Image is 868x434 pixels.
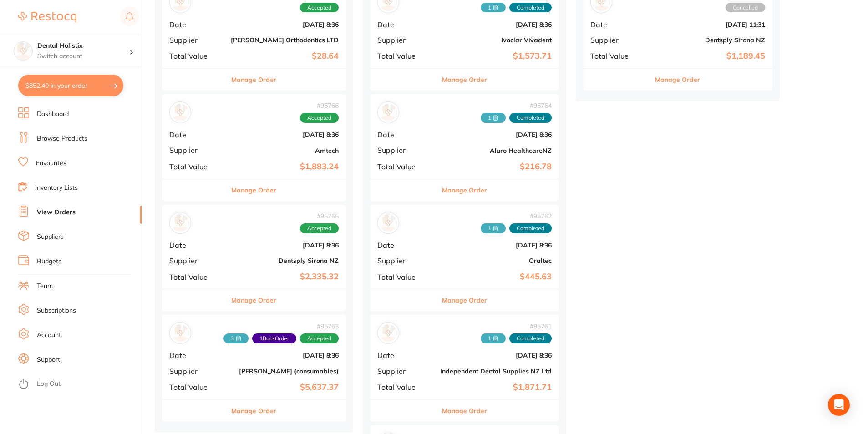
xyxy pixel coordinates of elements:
[37,208,76,217] a: View Orders
[162,94,346,201] div: Amtech#95766AcceptedDate[DATE] 8:36SupplierAmtechTotal Value$1,883.24Manage Order
[231,21,339,28] b: [DATE] 8:36
[481,102,552,109] span: # 95764
[377,257,433,265] span: Supplier
[169,383,223,391] span: Total Value
[231,179,276,201] button: Manage Order
[18,75,123,96] button: $852.40 in your order
[162,315,346,422] div: Henry Schein Halas (consumables)#957633 1BackOrderAcceptedDate[DATE] 8:36Supplier[PERSON_NAME] (c...
[726,3,765,13] span: Cancelled
[37,257,61,266] a: Budgets
[440,272,552,282] b: $445.63
[440,242,552,249] b: [DATE] 8:36
[442,289,487,311] button: Manage Order
[654,36,765,44] b: Dentsply Sirona NZ
[481,223,506,233] span: Received
[440,36,552,44] b: Ivoclar Vivadent
[37,232,64,242] a: Suppliers
[481,333,506,343] span: Received
[18,12,76,23] img: Restocq Logo
[223,323,339,330] span: # 95763
[231,162,339,172] b: $1,883.24
[169,241,223,249] span: Date
[169,351,223,359] span: Date
[655,69,700,91] button: Manage Order
[440,352,552,359] b: [DATE] 8:36
[231,400,276,422] button: Manage Order
[377,351,433,359] span: Date
[300,223,339,233] span: Accepted
[37,355,60,364] a: Support
[231,147,339,154] b: Amtech
[18,7,76,28] a: Restocq Logo
[440,368,552,375] b: Independent Dental Supplies NZ Ltd
[481,113,506,123] span: Received
[300,212,339,220] span: # 95765
[440,257,552,264] b: Oraltec
[440,147,552,154] b: Aluro HealthcareNZ
[590,20,646,29] span: Date
[223,333,249,343] span: Received
[440,383,552,392] b: $1,871.71
[377,383,433,391] span: Total Value
[440,131,552,138] b: [DATE] 8:36
[169,20,223,29] span: Date
[300,102,339,109] span: # 95766
[37,282,53,291] a: Team
[442,400,487,422] button: Manage Order
[37,52,129,61] p: Switch account
[37,331,61,340] a: Account
[377,162,433,171] span: Total Value
[169,273,223,281] span: Total Value
[377,20,433,29] span: Date
[37,41,129,50] h4: Dental Holistix
[377,241,433,249] span: Date
[231,368,339,375] b: [PERSON_NAME] (consumables)
[169,257,223,265] span: Supplier
[377,367,433,375] span: Supplier
[654,51,765,61] b: $1,189.45
[481,3,506,13] span: Received
[231,36,339,44] b: [PERSON_NAME] Orthodontics LTD
[380,214,397,232] img: Oraltec
[37,134,87,143] a: Browse Products
[169,36,223,44] span: Supplier
[169,367,223,375] span: Supplier
[252,333,296,343] span: Back orders
[18,377,139,392] button: Log Out
[380,104,397,121] img: Aluro HealthcareNZ
[35,183,78,192] a: Inventory Lists
[36,159,66,168] a: Favourites
[377,146,433,154] span: Supplier
[590,52,646,60] span: Total Value
[231,131,339,138] b: [DATE] 8:36
[231,69,276,91] button: Manage Order
[37,379,61,389] a: Log Out
[509,113,552,123] span: Completed
[481,212,552,220] span: # 95762
[654,21,765,28] b: [DATE] 11:31
[231,383,339,392] b: $5,637.37
[509,223,552,233] span: Completed
[231,242,339,249] b: [DATE] 8:36
[162,205,346,312] div: Dentsply Sirona NZ#95765AcceptedDate[DATE] 8:36SupplierDentsply Sirona NZTotal Value$2,335.32Mana...
[377,52,433,60] span: Total Value
[231,289,276,311] button: Manage Order
[509,333,552,343] span: Completed
[172,104,189,121] img: Amtech
[380,324,397,342] img: Independent Dental Supplies NZ Ltd
[172,324,189,342] img: Henry Schein Halas (consumables)
[440,51,552,61] b: $1,573.71
[442,179,487,201] button: Manage Order
[440,21,552,28] b: [DATE] 8:36
[590,36,646,44] span: Supplier
[300,113,339,123] span: Accepted
[172,214,189,232] img: Dentsply Sirona NZ
[37,110,69,119] a: Dashboard
[231,352,339,359] b: [DATE] 8:36
[442,69,487,91] button: Manage Order
[377,36,433,44] span: Supplier
[37,306,76,315] a: Subscriptions
[377,131,433,139] span: Date
[231,257,339,264] b: Dentsply Sirona NZ
[828,394,850,416] div: Open Intercom Messenger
